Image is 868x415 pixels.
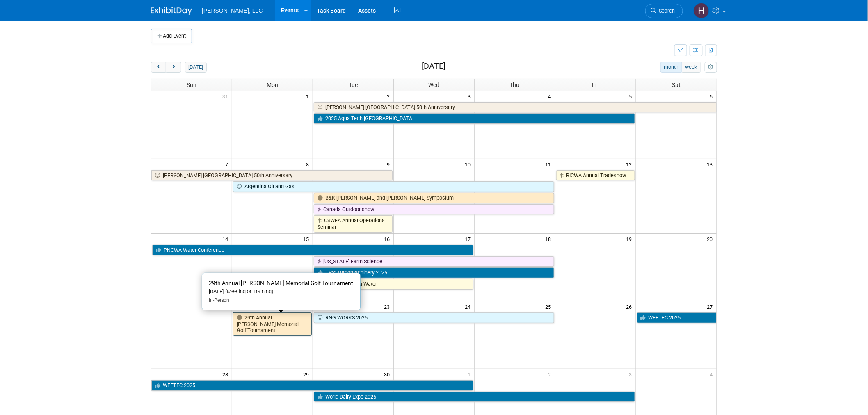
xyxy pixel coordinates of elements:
span: 25 [545,301,555,312]
span: 6 [709,91,717,101]
a: Western Canada Water [314,279,473,290]
span: Tue [349,82,358,88]
a: [US_STATE] Farm Science [314,256,554,267]
button: [DATE] [185,62,207,73]
button: Add Event [151,29,192,43]
span: 2 [548,369,555,379]
span: 24 [464,301,474,312]
a: [PERSON_NAME] [GEOGRAPHIC_DATA] 50th Anniversary [151,170,393,181]
span: Sun [187,82,196,88]
h2: [DATE] [422,62,445,71]
a: [PERSON_NAME] [GEOGRAPHIC_DATA] 50th Anniversary [314,102,717,113]
span: Thu [510,82,520,88]
span: 13 [706,159,717,169]
a: CSWEA Annual Operations Seminar [314,215,393,232]
span: 5 [628,91,636,101]
span: 2 [386,91,393,101]
span: 3 [628,369,636,379]
span: 10 [464,159,474,169]
button: next [166,62,181,73]
span: (Meeting or Training) [224,288,274,294]
span: Wed [428,82,439,88]
span: 7 [224,159,232,169]
button: month [660,62,682,73]
span: 29 [302,369,313,379]
span: 20 [706,234,717,244]
span: 1 [467,369,474,379]
a: World Dairy Expo 2025 [314,392,635,402]
span: 23 [383,301,393,312]
span: Fri [592,82,599,88]
span: 12 [626,159,636,169]
a: TPS: Turbomachinery 2025 [314,267,554,278]
span: Search [656,8,675,14]
span: 19 [626,234,636,244]
a: Argentina Oil and Gas [233,181,554,192]
button: myCustomButton [705,62,717,73]
a: B&K [PERSON_NAME] and [PERSON_NAME] Symposium [314,193,554,203]
span: 3 [467,91,474,101]
span: 14 [222,234,232,244]
img: Hannah Mulholland [694,3,709,18]
span: 9 [386,159,393,169]
span: 28 [222,369,232,379]
a: WEFTEC 2025 [151,380,473,391]
span: 18 [545,234,555,244]
span: 27 [706,301,717,312]
span: 16 [383,234,393,244]
a: PNCWA Water Conference [152,245,473,255]
span: 30 [383,369,393,379]
span: 26 [626,301,636,312]
span: Mon [267,82,278,88]
i: Personalize Calendar [708,65,713,70]
button: week [682,62,701,73]
span: 17 [464,234,474,244]
span: 15 [302,234,313,244]
button: prev [151,62,166,73]
a: 29th Annual [PERSON_NAME] Memorial Golf Tournament [233,312,312,336]
a: 2025 Aqua Tech [GEOGRAPHIC_DATA] [314,113,635,124]
a: RICWA Annual Tradeshow [556,170,635,181]
span: [PERSON_NAME], LLC [202,7,263,14]
span: 29th Annual [PERSON_NAME] Memorial Golf Tournament [209,280,354,286]
span: In-Person [209,297,230,303]
a: WEFTEC 2025 [637,312,717,323]
a: RNG WORKS 2025 [314,312,554,323]
span: 1 [305,91,313,101]
span: 11 [545,159,555,169]
span: Sat [672,82,681,88]
span: 31 [222,91,232,101]
span: 4 [709,369,717,379]
a: Canada Outdoor show [314,204,554,215]
div: [DATE] [209,288,354,295]
span: 4 [548,91,555,101]
a: Search [645,4,683,18]
img: ExhibitDay [151,7,192,15]
span: 8 [305,159,313,169]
